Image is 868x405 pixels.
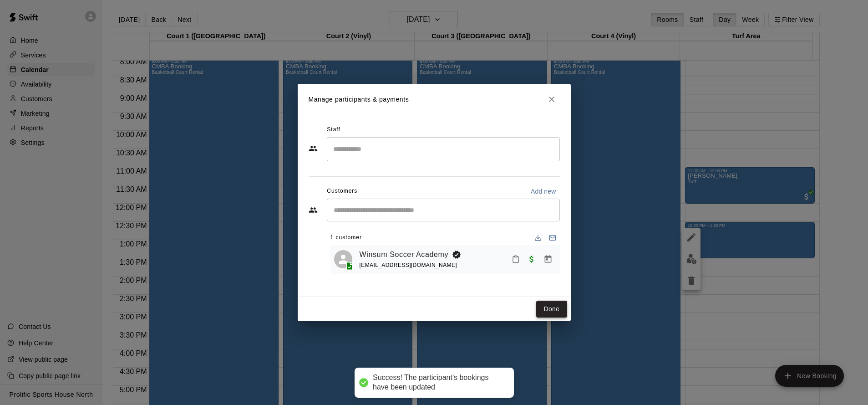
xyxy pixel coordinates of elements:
a: Winsum Soccer Academy [360,249,449,261]
button: Manage bookings & payment [540,251,556,267]
span: Paid with Card [523,255,540,263]
svg: Booking Owner [452,250,461,259]
div: Winsum Soccer Academy [334,250,352,268]
span: Staff [327,123,340,137]
button: Add new [527,184,560,199]
button: Done [536,301,567,318]
div: Success! The participant's bookings have been updated [373,373,505,392]
button: Close [543,91,560,108]
p: Add new [531,187,556,196]
p: Manage participants & payments [309,95,409,104]
span: 1 customer [330,231,362,245]
div: Start typing to search customers... [327,199,560,221]
span: Customers [327,184,357,199]
svg: Customers [309,205,318,215]
svg: Staff [309,144,318,153]
button: Mark attendance [508,251,523,267]
button: Download list [531,231,545,245]
div: Search staff [327,137,560,161]
span: [EMAIL_ADDRESS][DOMAIN_NAME] [360,262,457,268]
button: Email participants [545,231,560,245]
